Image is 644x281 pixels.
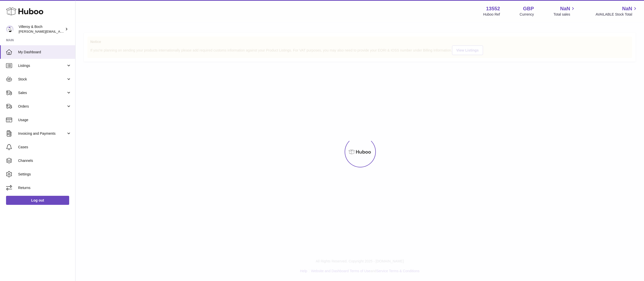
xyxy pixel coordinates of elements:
[553,12,576,17] span: Total sales
[560,5,570,12] span: NaN
[18,118,71,122] span: Usage
[520,12,534,17] div: Currency
[18,158,71,163] span: Channels
[19,24,64,34] div: Villeroy & Boch
[622,5,632,12] span: NaN
[18,104,66,109] span: Orders
[595,12,638,17] span: AVAILABLE Stock Total
[595,5,638,17] a: NaN AVAILABLE Stock Total
[553,5,576,17] a: NaN Total sales
[6,25,14,33] img: trombetta.geri@villeroy-boch.com
[18,185,71,190] span: Returns
[19,29,128,33] span: [PERSON_NAME][EMAIL_ADDRESS][PERSON_NAME][DOMAIN_NAME]
[6,196,69,205] a: Log out
[18,90,66,95] span: Sales
[18,77,66,82] span: Stock
[18,145,71,150] span: Cases
[18,172,71,177] span: Settings
[483,12,500,17] div: Huboo Ref
[18,50,71,55] span: My Dashboard
[18,63,66,68] span: Listings
[523,5,534,12] strong: GBP
[18,131,66,136] span: Invoicing and Payments
[486,5,500,12] strong: 13552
